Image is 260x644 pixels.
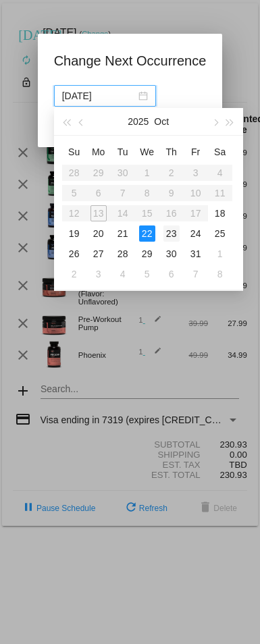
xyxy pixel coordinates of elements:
[86,264,111,284] td: 11/3/2025
[139,266,155,282] div: 5
[62,264,86,284] td: 11/2/2025
[188,246,204,262] div: 31
[90,266,107,282] div: 3
[59,108,74,135] button: Last year (Control + left)
[154,108,169,135] button: Oct
[222,108,237,135] button: Next year (Control + right)
[212,205,228,221] div: 18
[207,108,222,135] button: Next month (PageDown)
[212,225,228,242] div: 25
[66,246,82,262] div: 26
[139,225,155,242] div: 22
[111,223,135,244] td: 10/21/2025
[208,141,232,163] th: Sat
[135,223,159,244] td: 10/22/2025
[128,108,149,135] button: 2025
[139,246,155,262] div: 29
[163,266,180,282] div: 6
[115,225,131,242] div: 21
[62,141,86,163] th: Sun
[135,264,159,284] td: 11/5/2025
[54,50,207,72] h1: Change Next Occurrence
[86,223,111,244] td: 10/20/2025
[111,244,135,264] td: 10/28/2025
[159,264,184,284] td: 11/6/2025
[208,223,232,244] td: 10/25/2025
[135,244,159,264] td: 10/29/2025
[111,264,135,284] td: 11/4/2025
[188,266,204,282] div: 7
[208,203,232,223] td: 10/18/2025
[135,141,159,163] th: Wed
[163,225,180,242] div: 23
[184,223,208,244] td: 10/24/2025
[66,225,82,242] div: 19
[62,244,86,264] td: 10/26/2025
[188,225,204,242] div: 24
[62,88,136,103] input: Select date
[90,246,107,262] div: 27
[184,264,208,284] td: 11/7/2025
[184,244,208,264] td: 10/31/2025
[86,244,111,264] td: 10/27/2025
[208,264,232,284] td: 11/8/2025
[159,244,184,264] td: 10/30/2025
[86,141,111,163] th: Mon
[66,266,82,282] div: 2
[163,246,180,262] div: 30
[115,266,131,282] div: 4
[208,244,232,264] td: 11/1/2025
[159,141,184,163] th: Thu
[90,225,107,242] div: 20
[111,141,135,163] th: Tue
[159,223,184,244] td: 10/23/2025
[212,246,228,262] div: 1
[184,141,208,163] th: Fri
[212,266,228,282] div: 8
[62,223,86,244] td: 10/19/2025
[115,246,131,262] div: 28
[74,108,89,135] button: Previous month (PageUp)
